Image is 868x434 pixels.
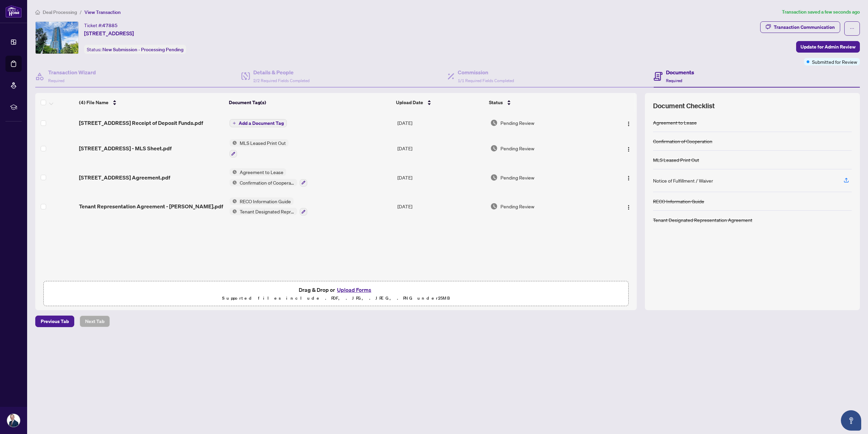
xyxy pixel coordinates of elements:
[850,26,854,31] span: ellipsis
[623,117,634,128] button: Logo
[79,202,223,210] span: Tenant Representation Agreement - [PERSON_NAME].pdf
[48,68,96,76] h4: Transaction Wizard
[395,134,488,163] td: [DATE]
[43,9,77,15] span: Deal Processing
[7,414,20,427] img: Profile Icon
[5,5,22,18] img: logo
[79,144,172,152] span: [STREET_ADDRESS] - MLS Sheet.pdf
[626,175,631,181] img: Logo
[35,10,40,15] span: home
[230,168,237,176] img: Status Icon
[84,29,134,37] span: [STREET_ADDRESS]
[84,45,186,54] div: Status:
[237,197,294,205] span: RECO Information Guide
[76,93,226,112] th: (4) File Name
[396,99,423,106] span: Upload Date
[490,119,498,127] img: Document Status
[653,216,752,224] div: Tenant Designated Representation Agreement
[48,294,624,302] p: Supported files include .PDF, .JPG, .JPEG, .PNG under 25 MB
[36,22,78,54] img: IMG-C12322049_1.jpg
[653,137,712,145] div: Confirmation of Cooperation
[102,22,118,29] span: 47885
[48,78,64,83] span: Required
[80,316,110,327] button: Next Tab
[760,21,840,33] button: Transaction Communication
[626,121,631,127] img: Logo
[80,8,82,16] li: /
[230,119,287,127] button: Add a Document Tag
[253,78,310,83] span: 2/2 Required Fields Completed
[226,93,393,112] th: Document Tag(s)
[253,68,310,76] h4: Details & People
[239,121,284,126] span: Add a Document Tag
[458,78,514,83] span: 1/1 Required Fields Completed
[623,201,634,212] button: Logo
[623,143,634,154] button: Logo
[79,99,108,106] span: (4) File Name
[774,22,835,33] div: Transaction Communication
[458,68,514,76] h4: Commission
[79,119,203,127] span: [STREET_ADDRESS] Receipt of Deposit Funds.pdf
[490,174,498,181] img: Document Status
[84,9,121,15] span: View Transaction
[35,316,74,327] button: Previous Tab
[230,197,307,216] button: Status IconRECO Information GuideStatus IconTenant Designated Representation Agreement
[500,145,534,152] span: Pending Review
[626,205,631,210] img: Logo
[41,316,69,327] span: Previous Tab
[44,281,628,306] span: Drag & Drop orUpload FormsSupported files include .PDF, .JPG, .JPEG, .PNG under25MB
[102,46,183,53] span: New Submission - Processing Pending
[230,139,289,157] button: Status IconMLS Leased Print Out
[490,203,498,210] img: Document Status
[653,177,713,184] div: Notice of Fulfillment / Waiver
[230,168,307,187] button: Status IconAgreement to LeaseStatus IconConfirmation of Cooperation
[653,119,697,126] div: Agreement to Lease
[653,101,715,111] span: Document Checklist
[299,285,373,294] span: Drag & Drop or
[395,192,488,221] td: [DATE]
[490,145,498,152] img: Document Status
[841,410,861,431] button: Open asap
[395,112,488,134] td: [DATE]
[653,156,699,164] div: MLS Leased Print Out
[486,93,602,112] th: Status
[801,41,855,52] span: Update for Admin Review
[79,173,170,182] span: [STREET_ADDRESS] Agreement.pdf
[782,8,860,16] article: Transaction saved a few seconds ago
[812,58,857,65] span: Submitted for Review
[393,93,486,112] th: Upload Date
[84,21,118,29] div: Ticket #:
[500,174,534,181] span: Pending Review
[237,168,286,176] span: Agreement to Lease
[335,285,373,294] button: Upload Forms
[500,119,534,127] span: Pending Review
[626,147,631,152] img: Logo
[237,208,297,215] span: Tenant Designated Representation Agreement
[489,99,503,106] span: Status
[233,121,236,125] span: plus
[796,41,860,53] button: Update for Admin Review
[666,78,682,83] span: Required
[230,139,237,147] img: Status Icon
[500,203,534,210] span: Pending Review
[666,68,694,76] h4: Documents
[237,179,297,186] span: Confirmation of Cooperation
[230,119,287,128] button: Add a Document Tag
[237,139,289,147] span: MLS Leased Print Out
[230,179,237,186] img: Status Icon
[623,172,634,183] button: Logo
[230,208,237,215] img: Status Icon
[653,197,704,205] div: RECO Information Guide
[230,197,237,205] img: Status Icon
[395,163,488,192] td: [DATE]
